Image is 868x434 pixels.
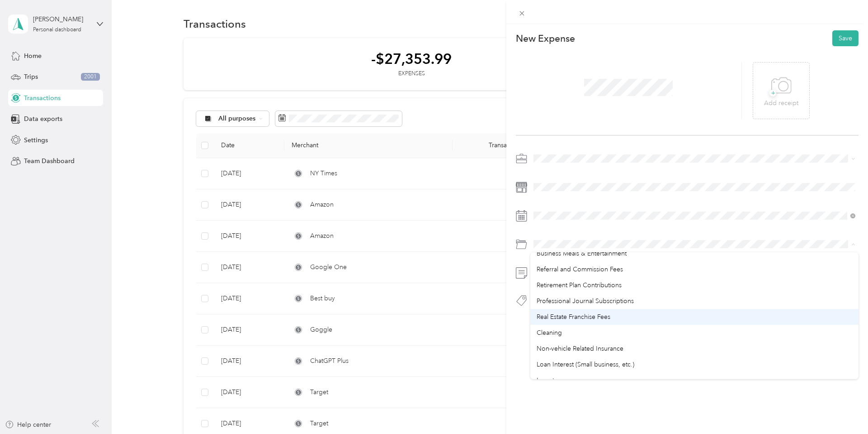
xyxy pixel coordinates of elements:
span: Professional Journal Subscriptions [537,297,634,305]
span: Cleaning [537,329,562,337]
span: Real Estate Franchise Fees [537,313,610,321]
span: Business Meals & Entertainment [537,250,627,257]
p: New Expense [516,32,575,45]
span: + [769,90,776,96]
span: Non-vehicle Related Insurance [537,345,623,352]
button: Save [832,30,859,46]
span: Referral and Commission Fees [537,265,623,273]
iframe: Everlance-gr Chat Button Frame [817,383,868,434]
span: Inventory [537,376,564,384]
span: Retirement Plan Contributions [537,281,622,289]
span: Loan Interest (Small business, etc.) [537,361,634,368]
p: Add receipt [764,98,798,108]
